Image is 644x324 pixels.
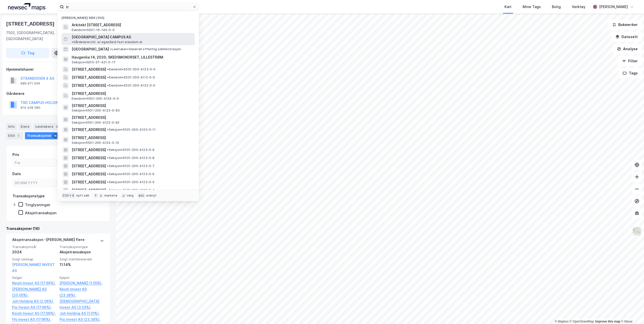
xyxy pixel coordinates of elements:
span: Eiendom • 5501-200-4122-0-0 [107,84,155,88]
span: Eiendom • 5501-200-4124-0-0 [72,97,119,101]
a: Kejoh Invest AS (23.38%), [60,286,104,298]
a: Joh Holding AS (2.06%), [12,298,57,304]
span: Kjøper [60,276,104,280]
div: 2024 [12,249,57,255]
span: • [107,164,109,168]
div: esc [138,193,145,198]
span: [STREET_ADDRESS] [72,155,106,161]
div: Aksjetransaksjon [25,210,57,215]
span: [STREET_ADDRESS] [72,179,106,185]
a: [PERSON_NAME] AS (20.05%), [12,286,57,298]
div: Tinglysninger [25,202,50,207]
iframe: Chat Widget [619,300,644,324]
span: Arkitekt [STREET_ADDRESS] [72,22,193,28]
span: • [107,180,109,184]
span: Seksjon • 5501-200-4123-0-92 [72,121,119,125]
span: • [72,40,73,44]
div: 11.14% [60,262,104,268]
span: [STREET_ADDRESS] [72,115,193,121]
span: Seksjon • 5501-200-4123-0-10 [72,141,119,145]
div: Mine Tags [523,4,541,10]
span: [STREET_ADDRESS] [72,127,106,133]
span: Seksjon • 3205-37-421-0-17 [72,60,116,64]
a: [PERSON_NAME] INVEST AS [12,262,55,273]
div: Info [6,123,17,130]
div: Eiere [19,123,31,130]
div: nytt søk [76,194,90,198]
button: Datasett [611,32,642,42]
span: Transaksjonstype [60,245,104,249]
span: Seksjon • 5501-200-4123-0-7 [107,164,154,168]
div: Ctrl + k [62,193,75,198]
div: 3 [54,124,59,129]
div: [STREET_ADDRESS] [6,20,56,28]
a: Kejoh Invest AS (17.96%), [12,280,57,286]
img: Z [632,227,642,236]
span: [STREET_ADDRESS] [72,187,106,193]
div: 914 428 580 [20,106,40,110]
span: [STREET_ADDRESS] [72,74,106,80]
span: [STREET_ADDRESS] [72,83,106,89]
span: • [107,84,109,87]
span: [STREET_ADDRESS] [72,147,106,153]
span: Eiendom • 5501-200-4123-0-0 [107,67,155,71]
a: [DEMOGRAPHIC_DATA] Invest AS (3.53%), [60,298,104,310]
span: • [107,148,109,152]
a: [PERSON_NAME] (1.05%), [60,280,104,286]
button: Bokmerker [608,20,642,30]
span: [GEOGRAPHIC_DATA] [72,46,109,52]
input: DD.MM.YYYY [13,179,57,187]
span: Leietaker • Generell offentlig administrasjon [110,47,181,51]
input: Fra [13,159,57,167]
span: • [110,47,112,51]
span: [STREET_ADDRESS] [72,135,193,141]
span: [GEOGRAPHIC_DATA] CAMPUS AS [72,34,131,40]
div: markere [104,194,117,198]
div: Transaksjoner [25,132,60,139]
div: 16 [52,133,58,138]
div: [PERSON_NAME] søk (100) [58,12,199,21]
a: Poj Invest AS (23.38%), [60,316,104,322]
span: [STREET_ADDRESS] [72,91,193,97]
div: Leietakere [33,123,61,130]
div: 7502, [GEOGRAPHIC_DATA], [GEOGRAPHIC_DATA] [6,30,83,42]
a: Joh Holding AS (1.01%), [60,310,104,316]
span: Seksjon • 5501-200-4123-0-4 [107,188,155,192]
img: logo.a4113a55bc3d86da70a041830d287a7e.svg [8,3,45,11]
div: Gårdeiere [6,91,110,97]
div: 1 [16,133,21,138]
a: Mapbox [555,320,569,323]
div: Transaksjoner (16) [6,226,110,232]
span: Seksjon • 5501-200-4123-0-93 [72,109,120,113]
span: [STREET_ADDRESS] [72,171,106,177]
a: Poj Invest AS (17.96%), [12,304,57,310]
div: Bolig [552,4,561,10]
span: Seksjon • 5501-200-4123-0-11 [107,128,155,132]
span: Solgt selskap [12,257,57,261]
span: Seksjon • 5501-200-4123-0-5 [107,180,154,184]
span: [STREET_ADDRESS] [72,163,106,169]
div: 989 971 506 [20,82,40,86]
span: • [107,75,109,79]
div: ESG [6,132,23,139]
span: Eiendom • 5501-200-4112-0-0 [107,75,155,79]
div: [PERSON_NAME] [599,4,628,10]
span: Haugenlia 14, 2020, SKEDSMOKORSET, LILLESTRØM [72,54,193,60]
input: Søk på adresse, matrikkel, gårdeiere, leietakere eller personer [64,3,193,11]
a: Improve this map [595,320,620,323]
a: OpenStreetMap [570,320,594,323]
a: Fhj Invest AS (17.96%), [12,316,57,322]
div: velg [127,194,133,198]
div: avbryt [146,194,156,198]
div: Kart [504,4,512,10]
span: • [107,67,109,71]
button: Tag [6,48,49,58]
span: Transaksjonsår [12,245,57,249]
span: • [107,128,109,131]
span: [STREET_ADDRESS] [72,103,193,109]
span: • [107,156,109,160]
span: Eiendom • 5001-16-140-0-0 [72,28,115,32]
span: [STREET_ADDRESS] [72,66,106,72]
div: Aksjetransaksjon [60,249,104,255]
span: • [107,172,109,176]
